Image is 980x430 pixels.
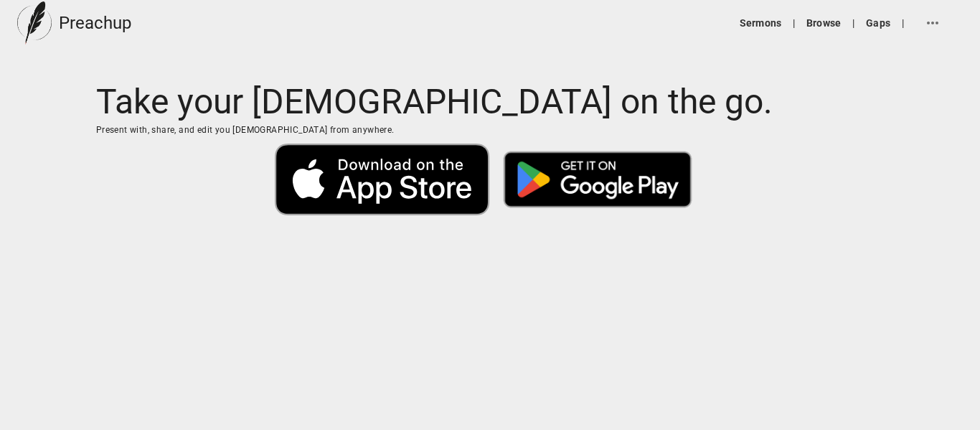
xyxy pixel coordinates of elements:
[740,16,781,30] a: Sermons
[59,11,131,34] h5: Preachup
[490,138,705,221] img: Get it on Google Play
[896,16,910,30] li: |
[787,16,801,30] li: |
[96,82,884,122] h3: Take your [DEMOGRAPHIC_DATA] on the go.
[847,16,860,30] li: |
[806,16,841,30] a: Browse
[17,1,52,45] img: preachup-logo.png
[96,125,395,135] span: Present with, share, and edit you [DEMOGRAPHIC_DATA] from anywhere.
[866,16,890,30] a: Gaps
[908,358,963,413] iframe: Drift Widget Chat Controller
